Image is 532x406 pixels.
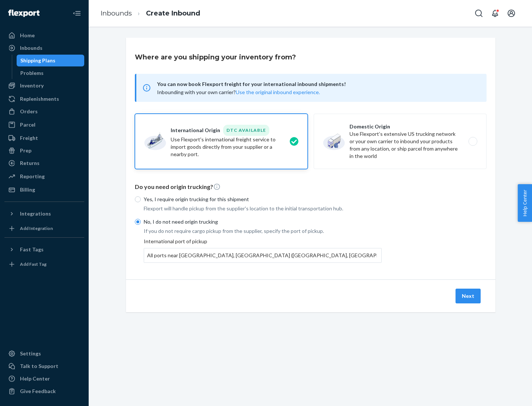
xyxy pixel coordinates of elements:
[69,6,84,21] button: Close Navigation
[135,52,296,62] h3: Where are you shipping your inventory from?
[20,225,53,231] div: Add Integration
[4,184,84,196] a: Billing
[20,261,47,267] div: Add Fast Tag
[4,157,84,169] a: Returns
[504,6,519,21] button: Open account menu
[488,6,502,21] button: Open notifications
[135,196,141,202] input: Yes, I require origin trucking for this shipment
[146,9,200,17] a: Create Inbound
[20,210,51,217] div: Integrations
[17,55,85,66] a: Shipping Plans
[20,186,35,193] div: Billing
[144,238,382,263] div: International port of pickup
[20,82,44,89] div: Inventory
[144,205,382,212] p: Flexport will handle pickup from the supplier's location to the initial transportation hub.
[4,132,84,144] a: Freight
[20,350,41,357] div: Settings
[8,10,40,17] img: Flexport logo
[20,121,35,128] div: Parcel
[144,196,382,203] p: Yes, I require origin trucking for this shipment
[157,89,320,95] span: Inbounding with your own carrier?
[4,30,84,41] a: Home
[17,67,85,79] a: Problems
[4,93,84,105] a: Replenishments
[20,388,56,395] div: Give Feedback
[20,44,42,52] div: Inbounds
[20,134,38,142] div: Freight
[135,183,487,191] p: Do you need origin trucking?
[20,173,45,180] div: Reporting
[456,289,481,303] button: Next
[4,42,84,54] a: Inbounds
[135,219,141,225] input: No, I do not need origin trucking
[4,385,84,397] button: Give Feedback
[4,171,84,182] a: Reporting
[20,362,58,370] div: Talk to Support
[4,244,84,255] button: Fast Tags
[4,348,84,359] a: Settings
[20,375,50,382] div: Help Center
[4,258,84,270] a: Add Fast Tag
[4,80,84,92] a: Inventory
[4,145,84,156] a: Prep
[4,119,84,131] a: Parcel
[236,89,320,96] button: Use the original inbound experience.
[20,108,38,115] div: Orders
[4,360,84,372] a: Talk to Support
[20,32,35,39] div: Home
[144,227,382,235] p: If you do not require cargo pickup from the supplier, specify the port of pickup.
[20,95,59,103] div: Replenishments
[20,246,44,253] div: Fast Tags
[4,223,84,234] a: Add Integration
[20,69,44,77] div: Problems
[4,208,84,220] button: Integrations
[471,6,486,21] button: Open Search Box
[20,57,55,64] div: Shipping Plans
[157,80,478,89] span: You can now book Flexport freight for your international inbound shipments!
[20,159,40,167] div: Returns
[95,3,206,24] ol: breadcrumbs
[144,218,382,226] p: No, I do not need origin trucking
[518,184,532,222] button: Help Center
[4,373,84,385] a: Help Center
[4,106,84,117] a: Orders
[100,9,132,17] a: Inbounds
[20,147,31,154] div: Prep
